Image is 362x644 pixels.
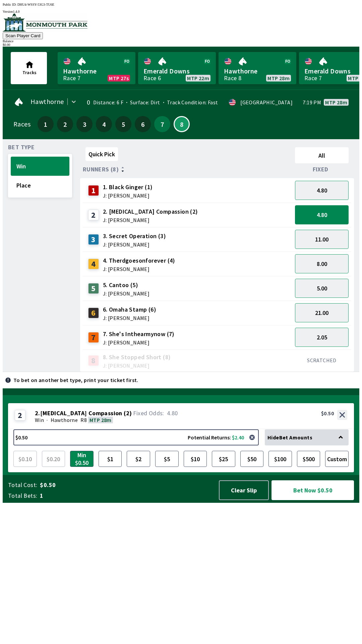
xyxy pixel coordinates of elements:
[295,147,349,163] button: All
[299,452,319,465] span: $500
[99,451,122,467] button: $1
[327,452,347,465] span: Custom
[321,410,334,417] div: $0.50
[72,452,92,465] span: Min $0.50
[3,39,359,43] div: Balance
[103,291,149,296] span: J: [PERSON_NAME]
[70,451,94,467] button: Min $0.50
[167,409,178,417] span: 4.80
[96,116,112,132] button: 4
[63,67,130,75] span: Hawthorne
[40,481,213,489] span: $0.50
[315,235,328,243] span: 11.00
[103,363,171,368] span: J: [PERSON_NAME]
[63,75,80,81] div: Race 7
[103,266,175,272] span: J: [PERSON_NAME]
[317,186,327,194] span: 4.80
[115,116,131,132] button: 5
[88,259,99,269] div: 4
[297,451,320,467] button: $500
[83,100,90,105] div: 0
[174,116,190,132] button: 8
[295,357,349,364] div: SCRATCHED
[155,451,179,467] button: $5
[103,353,171,362] span: 8. She Stopped Short (8)
[143,75,161,81] div: Race 6
[58,52,135,84] a: HawthorneRace 7MTP 27s
[85,147,118,161] button: Quick Pick
[35,417,44,423] span: Win
[212,451,235,467] button: $25
[219,52,296,84] a: HawthorneRace 8MTP 28m
[103,330,175,338] span: 7. She's Inthearmynow (7)
[242,452,262,465] span: $50
[40,410,122,417] span: [MEDICAL_DATA] Compassion
[39,122,52,126] span: 1
[271,480,354,500] button: Bet Now $0.50
[154,116,170,132] button: 7
[317,284,327,292] span: 5.00
[224,67,291,75] span: Hawthorne
[135,116,151,132] button: 6
[103,281,149,289] span: 5. Cantoo (5)
[304,75,322,81] div: Race 7
[3,32,43,39] button: Scan Player Card
[313,167,328,172] span: Fixed
[83,166,292,173] div: Runners (8)
[88,308,99,318] div: 6
[98,122,110,126] span: 4
[78,122,91,126] span: 3
[295,181,349,200] button: 4.80
[47,417,48,423] span: ·
[160,99,218,106] span: Track Condition: Fast
[295,230,349,249] button: 11.00
[109,75,129,81] span: MTP 27s
[103,193,153,198] span: J: [PERSON_NAME]
[15,410,25,421] div: 2
[88,332,99,343] div: 7
[156,122,169,126] span: 7
[157,452,177,465] span: $5
[8,492,37,500] span: Total Bets:
[124,410,132,417] span: ( 2 )
[89,417,112,423] span: MTP 28m
[3,10,359,13] div: Version 1.4.0
[268,451,292,467] button: $100
[88,150,115,158] span: Quick Pick
[13,377,138,383] p: To bet on another bet type, print your ticket first.
[138,52,216,84] a: Emerald DownsRace 6MTP 22m
[51,417,78,423] span: Hawthorne
[295,328,349,347] button: 2.05
[17,3,54,6] span: DHU4-WSSY-53G3-TU6E
[59,122,71,126] span: 2
[16,162,64,170] span: Win
[103,305,156,314] span: 6. Omaha Stamp (6)
[127,451,150,467] button: $2
[93,99,123,106] span: Distance: 6 F
[103,183,153,192] span: 1. Black Ginger (1)
[88,210,99,220] div: 2
[317,260,327,268] span: 8.00
[315,309,328,317] span: 21.00
[277,486,348,494] span: Bet Now $0.50
[57,116,73,132] button: 2
[325,100,347,105] span: MTP 28m
[187,75,209,81] span: MTP 22m
[225,486,263,494] span: Clear Slip
[185,452,205,465] span: $10
[295,279,349,298] button: 5.00
[16,181,64,189] span: Place
[11,176,69,195] button: Place
[317,211,327,219] span: 4.80
[103,232,166,240] span: 3. Secret Operation (3)
[88,355,99,366] div: 8
[3,3,359,6] div: Public ID:
[267,434,312,441] span: Hide Bet Amounts
[136,122,149,126] span: 6
[8,145,35,150] span: Bet Type
[3,13,87,32] img: venue logo
[88,234,99,245] div: 3
[103,340,175,345] span: J: [PERSON_NAME]
[224,75,241,81] div: Race 8
[11,52,47,84] button: Tracks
